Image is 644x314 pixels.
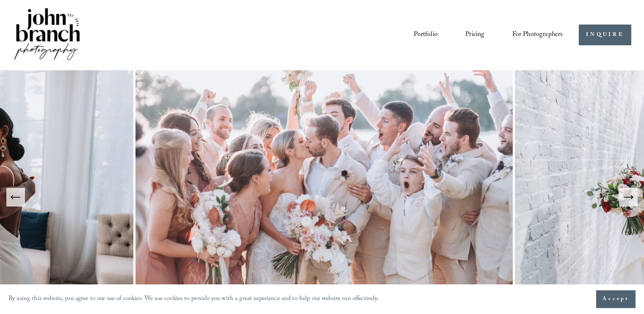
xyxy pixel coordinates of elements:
span: Accept [603,295,629,303]
a: Portfolio [414,28,437,42]
p: By using this website, you agree to our use of cookies. We use cookies to provide you with a grea... [8,293,379,306]
a: folder dropdown [512,28,563,42]
img: John Branch IV Photography [13,6,81,63]
button: Accept [596,290,636,308]
a: INQUIRE [579,25,631,45]
button: Next Slide [619,188,638,207]
a: Pricing [465,28,484,42]
span: For Photographers [512,28,563,41]
button: Previous Slide [6,188,25,207]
